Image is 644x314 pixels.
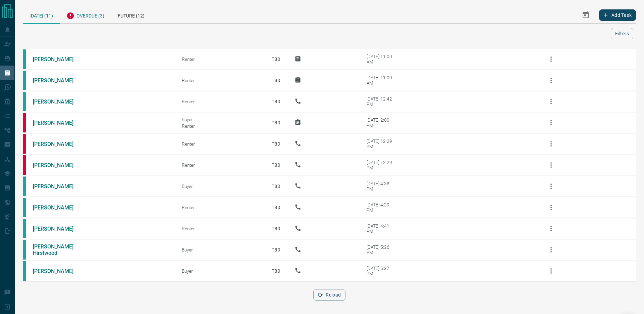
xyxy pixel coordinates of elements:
[33,56,83,63] a: [PERSON_NAME]
[33,162,83,168] a: [PERSON_NAME]
[182,268,258,274] div: Buyer
[182,247,258,252] div: Buyer
[33,204,83,211] a: [PERSON_NAME]
[60,7,111,23] div: Overdue (3)
[268,241,284,259] p: TBD
[367,244,395,255] div: [DATE] 5:36 PM
[182,205,258,210] div: Renter
[23,49,26,69] div: condos.ca
[611,28,633,39] button: Filters
[367,139,395,149] div: [DATE] 12:29 PM
[23,261,26,281] div: condos.ca
[23,134,26,154] div: property.ca
[33,120,83,126] a: [PERSON_NAME]
[23,155,26,175] div: property.ca
[111,7,151,23] div: Future (12)
[367,266,395,276] div: [DATE] 5:37 PM
[268,71,284,89] p: TBD
[268,92,284,111] p: TBD
[23,113,26,132] div: property.ca
[313,289,345,301] button: Reload
[578,7,594,23] button: Select Date Range
[367,75,395,86] div: [DATE] 11:00 AM
[23,219,26,238] div: condos.ca
[367,160,395,170] div: [DATE] 12:29 PM
[33,226,83,232] a: [PERSON_NAME]
[23,176,26,196] div: condos.ca
[33,77,83,84] a: [PERSON_NAME]
[367,54,395,65] div: [DATE] 11:00 AM
[182,56,258,62] div: Renter
[268,114,284,132] p: TBD
[268,262,284,280] p: TBD
[367,202,395,213] div: [DATE] 4:39 PM
[367,181,395,192] div: [DATE] 4:38 PM
[182,99,258,104] div: Renter
[367,96,395,107] div: [DATE] 12:42 PM
[268,198,284,217] p: TBD
[23,198,26,217] div: condos.ca
[23,240,26,260] div: condos.ca
[182,184,258,189] div: Buyer
[268,156,284,174] p: TBD
[599,9,636,21] button: Add Task
[268,50,284,68] p: TBD
[182,123,258,129] div: Renter
[182,162,258,168] div: Renter
[33,183,83,190] a: [PERSON_NAME]
[33,243,83,256] a: [PERSON_NAME] Hirstwood
[367,117,395,128] div: [DATE] 2:00 PM
[23,92,26,111] div: condos.ca
[268,177,284,195] p: TBD
[268,135,284,153] p: TBD
[23,7,60,24] div: [DATE] (11)
[182,226,258,231] div: Renter
[33,141,83,147] a: [PERSON_NAME]
[33,99,83,105] a: [PERSON_NAME]
[182,78,258,83] div: Renter
[182,117,258,122] div: Buyer
[182,141,258,147] div: Renter
[33,268,83,274] a: [PERSON_NAME]
[268,220,284,238] p: TBD
[23,71,26,90] div: condos.ca
[367,223,395,234] div: [DATE] 4:41 PM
